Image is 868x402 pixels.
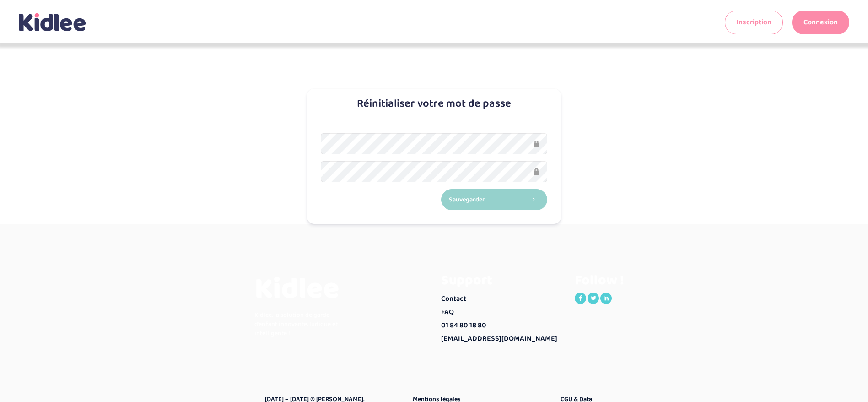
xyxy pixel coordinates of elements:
a: Inscription [725,11,783,34]
a: 01 84 80 18 80 [441,319,561,332]
p: Kidlee, la solution de garde d’enfant innovante, ludique et intelligente ! [254,310,346,338]
h1: Nouveau mot de passe [7,62,861,80]
h3: Support [441,273,561,288]
h3: Kidlee [254,273,346,306]
a: FAQ [441,306,561,319]
button: Sauvegarder [441,189,548,211]
a: [EMAIL_ADDRESS][DOMAIN_NAME] [441,332,561,346]
a: Connexion [792,11,849,34]
h3: Réinitialiser votre mot de passe [314,98,554,110]
h3: Follow ! [575,273,695,288]
a: Contact [441,293,561,306]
